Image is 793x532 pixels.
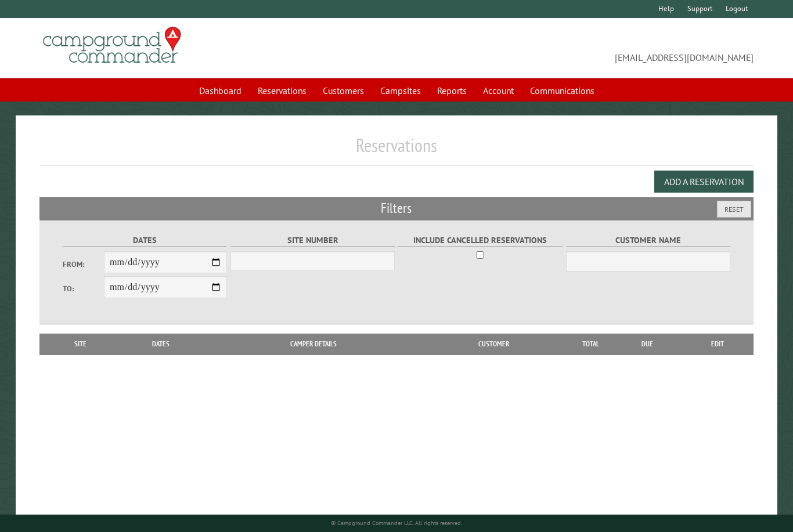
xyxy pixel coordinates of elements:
[654,171,754,193] button: Add a Reservation
[476,79,521,102] a: Account
[396,32,754,64] span: [EMAIL_ADDRESS][DOMAIN_NAME]
[566,234,730,247] label: Customer Name
[39,23,185,68] img: Campground Commander
[398,234,563,247] label: Include Cancelled Reservations
[63,283,104,294] label: To:
[717,201,751,218] button: Reset
[63,234,227,247] label: Dates
[251,79,313,102] a: Reservations
[331,519,462,527] small: © Campground Commander LLC. All rights reserved.
[430,79,474,102] a: Reports
[230,234,395,247] label: Site Number
[39,197,753,219] h2: Filters
[115,334,207,354] th: Dates
[207,334,420,354] th: Camper Details
[373,79,428,102] a: Campsites
[523,79,601,102] a: Communications
[420,334,567,354] th: Customer
[39,134,753,166] h1: Reservations
[681,334,753,354] th: Edit
[63,259,104,270] label: From:
[568,334,614,354] th: Total
[614,334,682,354] th: Due
[45,334,115,354] th: Site
[316,79,371,102] a: Customers
[192,79,248,102] a: Dashboard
